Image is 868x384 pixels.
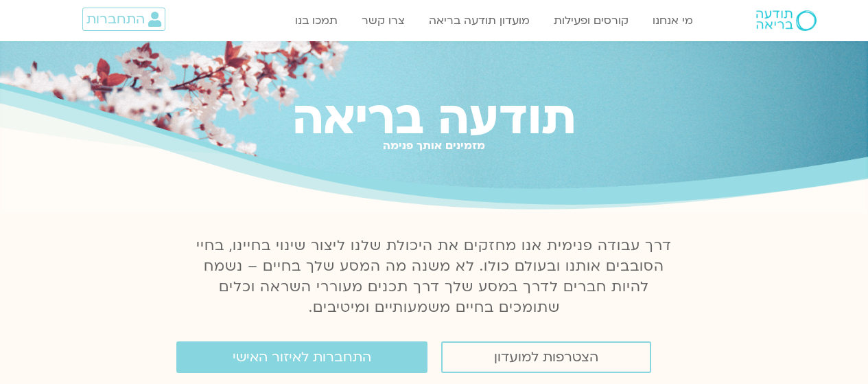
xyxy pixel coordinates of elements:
img: תודעה בריאה [756,10,817,31]
span: התחברות [86,12,145,27]
span: הצטרפות למועדון [494,350,598,365]
a: התחברות [82,8,165,31]
a: תמכו בנו [288,8,344,34]
a: מועדון תודעה בריאה [422,8,537,34]
p: דרך עבודה פנימית אנו מחזקים את היכולת שלנו ליצור שינוי בחיינו, בחיי הסובבים אותנו ובעולם כולו. לא... [189,236,680,318]
a: הצטרפות למועדון [441,341,651,373]
a: צרו קשר [355,8,412,34]
a: מי אנחנו [646,8,700,34]
a: קורסים ופעילות [547,8,635,34]
span: התחברות לאיזור האישי [233,350,371,365]
a: התחברות לאיזור האישי [176,341,427,373]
